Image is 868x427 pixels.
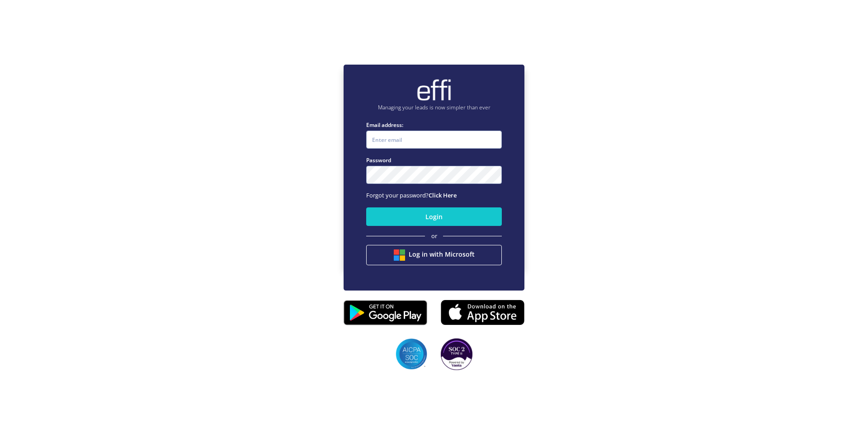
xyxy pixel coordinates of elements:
label: Email address: [366,121,502,129]
input: Enter email [366,131,502,149]
img: SOC2 badges [441,338,472,370]
img: brand-logo.ec75409.png [416,79,452,101]
img: playstore.0fabf2e.png [344,294,427,331]
img: SOC2 badges [396,338,427,370]
span: or [431,232,437,241]
button: Log in with Microsoft [366,245,502,265]
button: Login [366,207,502,226]
label: Password [366,156,502,164]
span: Forgot your password? [366,191,457,199]
img: btn google [394,249,405,261]
p: Managing your leads is now simpler than ever [366,103,502,112]
a: Click Here [429,191,457,199]
img: appstore.8725fd3.png [441,297,524,328]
